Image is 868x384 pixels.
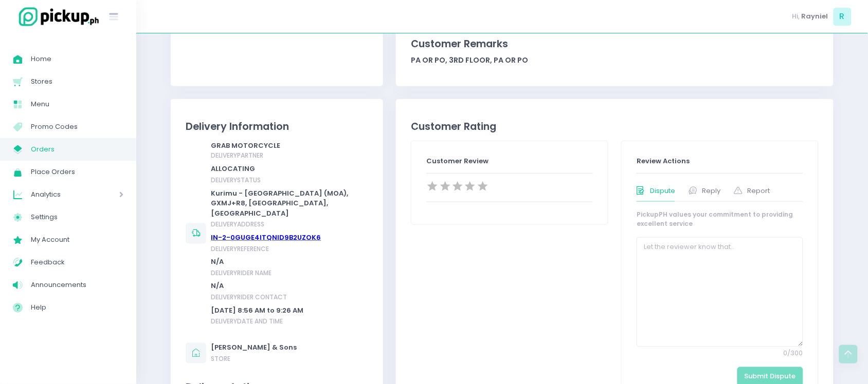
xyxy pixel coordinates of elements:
span: delivery status [211,176,261,184]
span: delivery rider contact [211,293,287,301]
div: ALLOCATING [211,164,365,174]
div: Customer Rating [411,119,819,134]
div: [DATE] 8:56 AM to 9:26 AM [211,305,365,316]
div: Customer Remarks [411,36,819,51]
span: Reply [702,186,720,196]
span: Rayniel [802,11,828,22]
span: Report [747,186,770,196]
div: GRAB MOTORCYCLE [211,141,365,161]
span: Home [31,52,123,66]
div: Pa OR po, 3rd floor, Pa OR po [411,55,819,66]
span: Announcements [31,278,123,292]
div: Kurimu - [GEOGRAPHIC_DATA] (MOA), GXMJ+R8, [GEOGRAPHIC_DATA], [GEOGRAPHIC_DATA] [211,188,365,219]
span: delivery rider name [211,268,272,277]
span: delivery reference [211,244,269,253]
span: R [834,8,852,26]
div: N/A [211,257,365,267]
span: My Account [31,233,123,246]
span: store [211,355,231,363]
span: Customer Review [426,156,489,166]
span: Help [31,301,123,314]
span: Analytics [31,188,90,201]
span: Stores [31,75,123,88]
div: Delivery Information [186,119,368,134]
span: delivery partner [211,151,264,160]
div: [PERSON_NAME] & Sons [211,343,297,353]
img: logo [13,6,100,28]
span: delivery address [211,220,265,228]
span: Dispute [650,186,675,196]
span: Feedback [31,256,123,269]
div: N/A [211,281,365,291]
span: Promo Codes [31,120,123,133]
span: Place Orders [31,165,123,179]
span: Delivery date and time [211,317,283,325]
div: PickupPH values your commitment to providing excellent service [637,210,803,228]
span: Hi, [792,11,800,22]
span: 0 / 300 [637,349,803,359]
a: IN-2-0GUGE4ITQNID9B2UZOK6 [211,233,321,242]
span: Orders [31,143,123,156]
span: Review Actions [637,156,690,166]
span: Settings [31,210,123,224]
span: Menu [31,98,123,111]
